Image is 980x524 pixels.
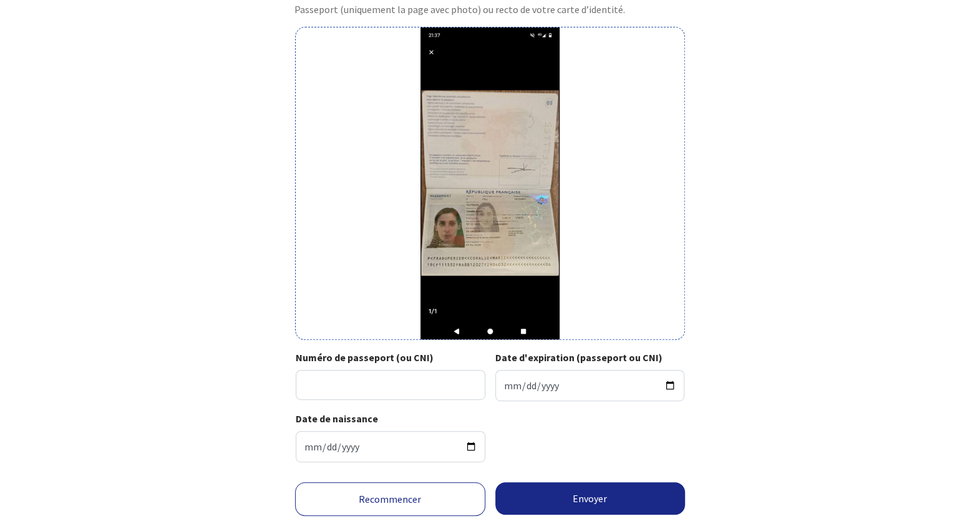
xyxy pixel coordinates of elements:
[420,27,560,339] img: duperier-coralie.jpeg
[495,482,686,515] button: Envoyer
[296,412,378,425] strong: Date de naissance
[294,2,686,17] p: Passeport (uniquement la page avec photo) ou recto de votre carte d’identité.
[296,351,434,364] strong: Numéro de passeport (ou CNI)
[295,482,485,516] a: Recommencer
[495,351,662,364] strong: Date d'expiration (passeport ou CNI)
